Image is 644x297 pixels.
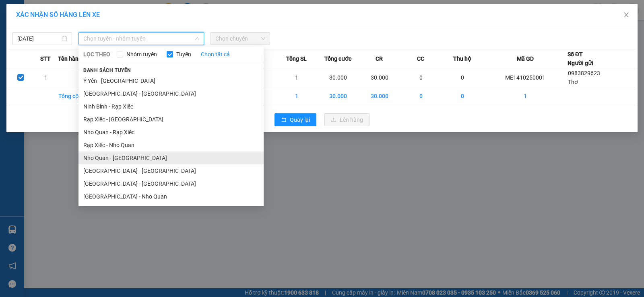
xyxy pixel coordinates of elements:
[568,70,600,76] span: 0983829623
[78,87,264,100] li: [GEOGRAPHIC_DATA] - [GEOGRAPHIC_DATA]
[442,68,483,87] td: 0
[40,54,51,63] span: STT
[290,115,310,124] span: Quay lại
[517,54,534,63] span: Mã GD
[78,164,264,177] li: [GEOGRAPHIC_DATA] - [GEOGRAPHIC_DATA]
[318,68,359,87] td: 30.000
[324,54,351,63] span: Tổng cước
[276,68,318,87] td: 1
[83,33,199,45] span: Chọn tuyến - nhóm tuyến
[123,50,160,59] span: Nhóm tuyến
[215,33,265,45] span: Chọn chuyến
[58,54,82,63] span: Tên hàng
[318,87,359,105] td: 30.000
[78,74,264,87] li: Ý Yên - [GEOGRAPHIC_DATA]
[173,50,194,59] span: Tuyến
[568,79,578,85] span: Thơ
[400,87,442,105] td: 0
[195,36,200,41] span: down
[417,54,424,63] span: CC
[400,68,442,87] td: 0
[78,190,264,203] li: [GEOGRAPHIC_DATA] - Nho Quan
[33,68,58,87] td: 1
[276,87,318,105] td: 1
[615,4,638,27] button: Close
[78,113,264,126] li: Rạp Xiếc - [GEOGRAPHIC_DATA]
[623,12,630,18] span: close
[201,50,230,59] a: Chọn tất cả
[483,68,568,87] td: ME1410250001
[78,152,264,164] li: Nho Quan - [GEOGRAPHIC_DATA]
[442,87,483,105] td: 0
[483,87,568,105] td: 1
[324,113,369,126] button: uploadLên hàng
[281,117,287,123] span: rollback
[568,50,593,68] div: Số ĐT Người gửi
[58,87,99,105] td: Tổng cộng
[275,113,316,126] button: rollbackQuay lại
[17,34,60,43] input: 14/10/2025
[286,54,307,63] span: Tổng SL
[453,54,471,63] span: Thu hộ
[16,11,100,18] span: XÁC NHẬN SỐ HÀNG LÊN XE
[359,87,400,105] td: 30.000
[78,67,136,74] span: Danh sách tuyến
[78,177,264,190] li: [GEOGRAPHIC_DATA] - [GEOGRAPHIC_DATA]
[78,126,264,139] li: Nho Quan - Rạp Xiếc
[359,68,400,87] td: 30.000
[83,50,110,59] span: LỌC THEO
[376,54,383,63] span: CR
[78,100,264,113] li: Ninh Bình - Rạp Xiếc
[78,139,264,152] li: Rạp Xiếc - Nho Quan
